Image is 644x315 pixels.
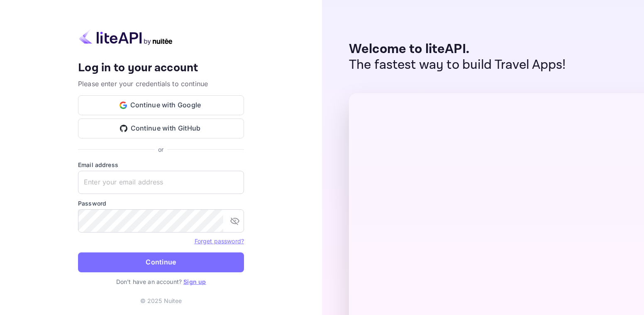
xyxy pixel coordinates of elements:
p: Don't have an account? [78,277,244,286]
button: toggle password visibility [227,213,243,229]
a: Sign up [183,278,206,285]
p: © 2025 Nuitee [140,296,182,305]
label: Password [78,199,244,208]
a: Forget password? [195,237,244,245]
p: Please enter your credentials to continue [78,79,244,89]
p: The fastest way to build Travel Apps! [349,57,566,73]
button: Continue [78,252,244,272]
p: or [158,145,163,154]
button: Continue with Google [78,95,244,115]
h4: Log in to your account [78,61,244,75]
p: Welcome to liteAPI. [349,41,566,57]
img: liteapi [78,29,173,45]
button: Continue with GitHub [78,119,244,138]
a: Forget password? [195,237,244,245]
input: Enter your email address [78,171,244,194]
label: Email address [78,160,244,169]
